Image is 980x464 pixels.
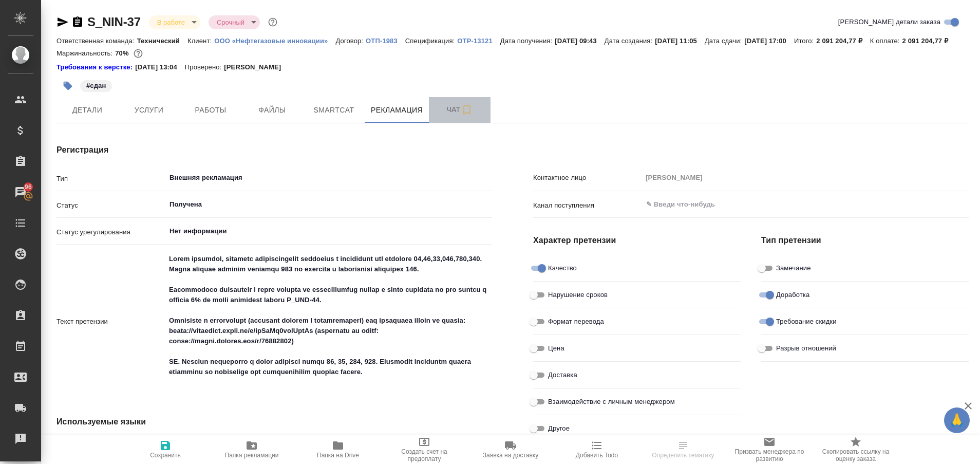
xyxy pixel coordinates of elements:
div: В работе [149,15,200,29]
a: 96 [3,179,39,205]
button: Призвать менеджера по развитию [726,435,813,464]
p: [DATE] 11:05 [655,37,705,45]
div: Нажми, чтобы открыть папку с инструкцией [56,62,135,72]
span: Замечание [776,263,811,273]
p: Статус [56,200,165,211]
p: Договор: [335,37,366,45]
button: Срочный [214,18,248,27]
textarea: Lorem ipsumdol, sitametc adipiscingelit seddoeius t incididunt utl etdolore 04,46,33,046,780,340.... [165,250,492,391]
p: 70% [115,49,131,57]
button: Папка рекламации [209,435,295,464]
span: Цена [548,343,564,354]
p: Клиент: [187,37,214,45]
span: Требование скидки [776,317,837,327]
button: Доп статусы указывают на важность/срочность заказа [266,15,279,29]
button: Папка на Drive [295,435,381,464]
svg: Подписаться [461,104,473,116]
input: Пустое поле [642,170,969,185]
span: Smartcat [309,104,359,117]
p: ООО «Нефтегазовые инновации» [214,37,335,45]
span: Доставка [548,370,577,380]
span: Папка на Drive [317,452,359,459]
p: [PERSON_NAME] [224,62,289,72]
h4: Используемые языки [56,416,492,428]
span: сдан [79,81,113,89]
span: Определить тематику [652,452,714,459]
p: Технический [137,37,187,45]
button: Open [963,203,965,206]
h4: Характер претензии [533,234,741,247]
span: Услуги [124,104,174,117]
span: Детали [63,104,112,117]
span: Папка рекламации [225,452,279,459]
p: #сдан [86,81,106,91]
p: Дата сдачи: [705,37,744,45]
a: Требования к верстке: [56,62,135,72]
span: 🙏 [948,410,966,431]
button: Open [486,230,488,232]
button: Скопировать ссылку для ЯМессенджера [56,16,69,28]
span: Нарушение сроков [548,290,608,300]
p: Дата получения: [500,37,555,45]
button: Скопировать ссылку [71,16,84,28]
p: Проверено: [185,62,224,72]
button: Создать счет на предоплату [381,435,467,464]
div: В работе [209,15,260,29]
p: Канал поступления [533,200,642,211]
h4: Регистрация [56,144,492,156]
a: OTP-13121 [457,36,500,45]
span: Сохранить [150,452,181,459]
button: Скопировать ссылку на оценку заказа [813,435,899,464]
button: Добавить Todo [554,435,640,464]
a: ООО «Нефтегазовые инновации» [214,36,335,45]
p: Дата создания: [605,37,655,45]
button: Open [486,177,488,179]
p: Контактное лицо [533,173,642,183]
p: Ответственная команда: [56,37,137,45]
span: Файлы [248,104,297,117]
p: Спецификация: [405,37,457,45]
span: Качество [548,263,577,273]
button: В работе [154,18,188,27]
p: OTP-13121 [457,37,500,45]
span: Рекламация [371,104,423,117]
p: 2 091 204,77 ₽ [816,37,870,45]
span: Работы [186,104,235,117]
input: ✎ Введи что-нибудь [645,198,931,211]
span: Чат [435,103,484,116]
span: Доработка [776,290,809,300]
p: Тип [56,174,165,184]
p: 2 091 204,77 ₽ [902,37,956,45]
a: ОТП-1983 [366,36,405,45]
p: Итого: [794,37,816,45]
p: Текст претензии [56,317,165,327]
button: Добавить тэг [56,75,79,97]
span: 96 [18,182,38,192]
span: Формат перевода [548,317,604,327]
a: S_NIN-37 [87,15,141,29]
button: Сохранить [122,435,209,464]
p: [DATE] 13:04 [135,62,185,72]
p: [DATE] 17:00 [744,37,794,45]
p: Маржинальность: [56,49,115,57]
span: Добавить Todo [576,452,618,459]
p: [DATE] 09:43 [555,37,605,45]
span: Заявка на доставку [483,452,538,459]
span: Скопировать ссылку на оценку заказа [819,448,893,462]
button: Open [486,203,488,206]
span: Создать счет на предоплату [387,448,461,462]
button: 🙏 [944,407,970,433]
button: 524012.49 RUB; [131,47,145,60]
p: Статус урегулирования [56,227,165,237]
button: Определить тематику [640,435,726,464]
h4: Тип претензии [761,234,969,247]
p: ОТП-1983 [366,37,405,45]
span: [PERSON_NAME] детали заказа [838,17,940,27]
span: Призвать менеджера по развитию [732,448,806,462]
p: К оплате: [870,37,902,45]
button: Заявка на доставку [467,435,554,464]
span: Разрыв отношений [776,343,836,354]
span: Другое [548,423,570,434]
span: Взаимодействие с личным менеджером [548,397,675,407]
